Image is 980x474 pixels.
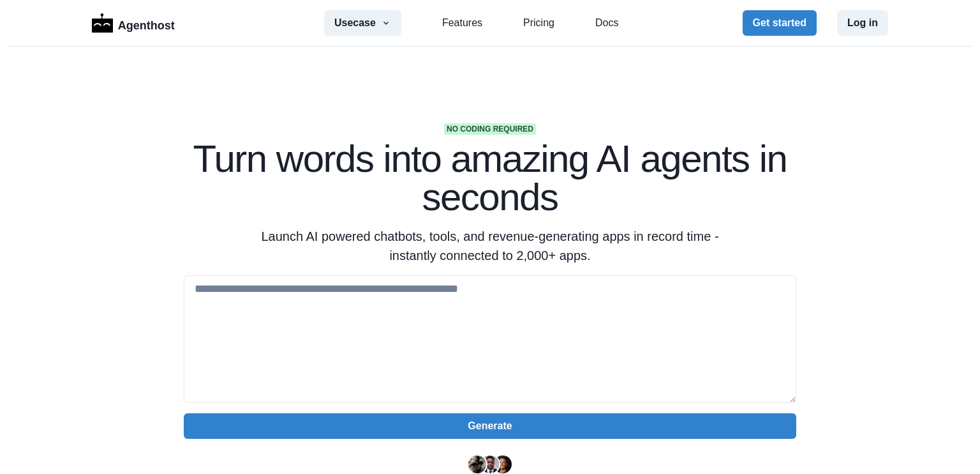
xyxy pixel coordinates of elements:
[468,455,486,473] img: Ryan Florence
[184,413,796,439] button: Generate
[837,10,888,36] button: Log in
[118,12,175,34] p: Agenthost
[743,10,817,36] button: Get started
[92,12,175,34] a: LogoAgenthost
[442,15,482,31] a: Features
[444,123,536,135] span: No coding required
[324,10,401,36] button: Usecase
[92,13,113,33] img: Logo
[523,15,554,31] a: Pricing
[494,455,512,473] img: Kent Dodds
[245,227,735,265] p: Launch AI powered chatbots, tools, and revenue-generating apps in record time - instantly connect...
[595,15,618,31] a: Docs
[481,455,499,473] img: Segun Adebayo
[184,140,796,217] h1: Turn words into amazing AI agents in seconds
